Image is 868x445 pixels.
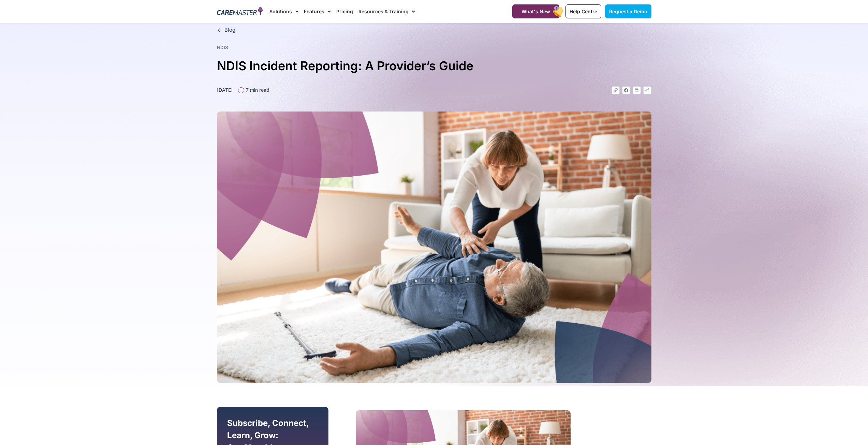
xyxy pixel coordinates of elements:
span: Blog [223,26,235,34]
h1: NDIS Incident Reporting: A Provider’s Guide [217,56,651,76]
a: Help Centre [565,4,601,18]
a: Request a Demo [605,4,651,18]
span: What's New [521,9,550,14]
img: A woman helps a man with a cane who has fallen over on a white rug [217,112,651,383]
a: Blog [217,26,651,34]
time: [DATE] [217,87,233,93]
span: Help Centre [570,9,597,14]
a: What's New [512,4,559,18]
span: 7 min read [244,86,269,93]
span: Request a Demo [609,9,647,14]
a: NDIS [217,45,228,50]
img: CareMaster Logo [217,6,263,17]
